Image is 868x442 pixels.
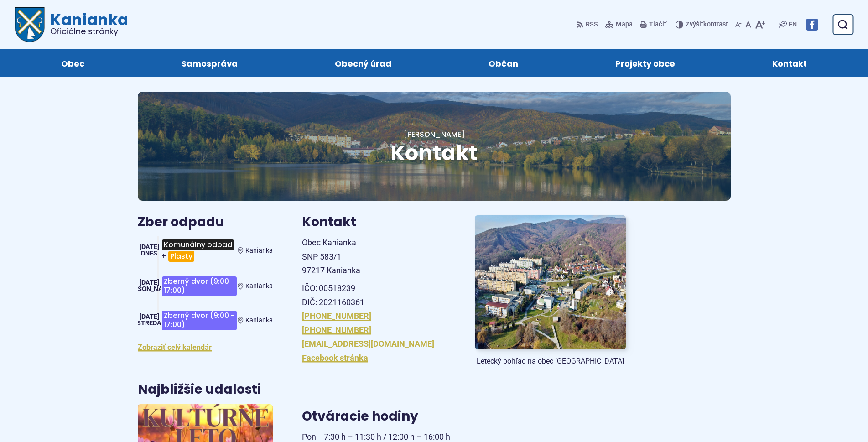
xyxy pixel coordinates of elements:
[676,15,730,34] button: Zvýšiťkontrast
[138,215,273,229] h3: Zber odpadu
[302,311,371,321] a: [PHONE_NUMBER]
[649,21,666,29] span: Tlačiť
[302,238,360,275] span: Obec Kanianka SNP 583/1 97217 Kanianka
[140,243,159,251] span: [DATE]
[686,21,703,28] span: Zvýšiť
[489,49,518,77] span: Občan
[335,49,391,77] span: Obecný úrad
[22,49,124,77] a: Obec
[45,12,128,36] span: Kanianka
[615,49,675,77] span: Projekty obce
[138,236,273,265] a: Komunálny odpad+Plasty Kanianka [DATE] Dnes
[162,311,237,330] span: Zberný dvor (9:00 - 17:00)
[168,251,194,261] span: Plasty
[140,279,159,286] span: [DATE]
[161,236,238,265] h3: +
[245,317,273,324] span: Kanianka
[302,325,371,335] a: [PHONE_NUMBER]
[140,313,159,321] span: [DATE]
[138,343,212,352] a: Zobraziť celý kalendár
[753,15,767,34] button: Zväčšiť veľkosť písma
[772,49,807,77] span: Kontakt
[390,138,478,167] span: Kontakt
[162,239,234,250] span: Komunálny odpad
[576,49,714,77] a: Projekty obce
[15,7,45,42] img: Prejsť na domovskú stránku
[616,19,633,30] span: Mapa
[743,15,753,34] button: Nastaviť pôvodnú veľkosť písma
[50,27,128,36] span: Oficiálne stránky
[138,307,273,334] a: Zberný dvor (9:00 - 17:00) Kanianka [DATE] streda
[138,273,273,300] a: Zberný dvor (9:00 - 17:00) Kanianka [DATE] [PERSON_NAME]
[245,247,273,255] span: Kanianka
[15,7,128,42] a: Logo Kanianka, prejsť na domovskú stránku.
[475,357,626,366] figcaption: Letecký pohľad na obec [GEOGRAPHIC_DATA]
[806,19,818,31] img: Prejsť na Facebook stránku
[789,19,797,30] span: EN
[141,250,157,257] span: Dnes
[686,21,728,29] span: kontrast
[733,15,743,34] button: Zmenšiť veľkosť písma
[182,49,238,77] span: Samospráva
[162,276,237,296] span: Zberný dvor (9:00 - 17:00)
[302,410,626,424] h3: Otváracie hodiny
[302,353,368,363] a: Facebook stránka
[61,49,84,77] span: Obec
[302,339,434,348] a: [EMAIL_ADDRESS][DOMAIN_NAME]
[137,319,161,327] span: streda
[296,49,431,77] a: Obecný úrad
[245,282,273,290] span: Kanianka
[603,15,634,34] a: Mapa
[638,15,668,34] button: Tlačiť
[586,19,598,30] span: RSS
[302,215,453,229] h3: Kontakt
[449,49,558,77] a: Občan
[577,15,600,34] a: RSS
[404,129,465,140] a: [PERSON_NAME]
[142,49,277,77] a: Samospráva
[302,281,453,309] p: IČO: 00518239 DIČ: 2021160361
[787,19,799,30] a: EN
[138,383,261,397] h3: Najbližšie udalosti
[733,49,846,77] a: Kontakt
[124,285,174,293] span: [PERSON_NAME]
